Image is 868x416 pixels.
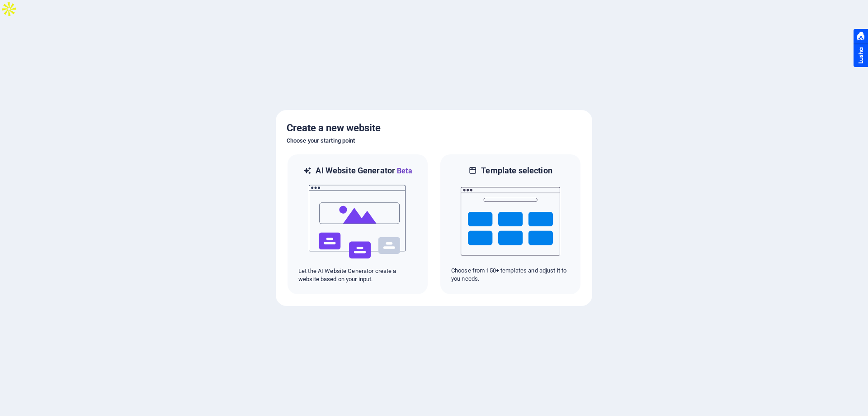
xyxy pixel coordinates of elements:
h6: AI Website Generator [316,165,412,177]
span: Beta [395,167,412,175]
img: ai [308,177,407,267]
h5: Create a new website [287,121,581,135]
p: Let the AI Website Generator create a website based on your input. [298,267,417,283]
p: Choose from 150+ templates and adjust it to you needs. [451,267,570,283]
div: Template selectionChoose from 150+ templates and adjust it to you needs. [439,153,581,295]
h6: Choose your starting point [287,135,581,146]
div: AI Website GeneratorBetaaiLet the AI Website Generator create a website based on your input. [287,153,429,295]
h6: Template selection [481,165,552,176]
